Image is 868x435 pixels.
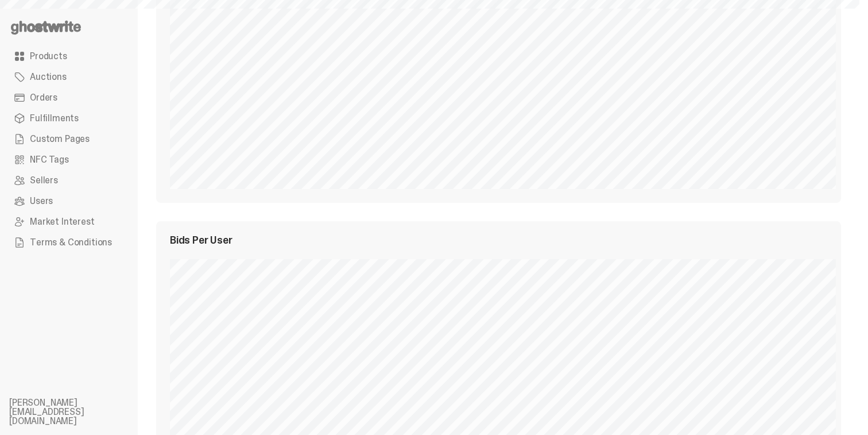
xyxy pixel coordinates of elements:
[9,46,129,67] a: Products
[30,217,95,226] span: Market Interest
[9,170,129,191] a: Sellers
[30,114,79,123] span: Fulfillments
[30,52,67,61] span: Products
[30,155,69,164] span: NFC Tags
[9,211,129,232] a: Market Interest
[9,232,129,253] a: Terms & Conditions
[9,398,147,426] li: [PERSON_NAME][EMAIL_ADDRESS][DOMAIN_NAME]
[9,108,129,129] a: Fulfillments
[9,191,129,211] a: Users
[30,93,57,102] span: Orders
[9,129,129,149] a: Custom Pages
[170,235,827,245] div: Bids Per User
[30,134,90,144] span: Custom Pages
[9,67,129,87] a: Auctions
[30,197,53,206] span: Users
[9,149,129,170] a: NFC Tags
[9,87,129,108] a: Orders
[30,238,112,247] span: Terms & Conditions
[30,72,67,82] span: Auctions
[30,176,58,185] span: Sellers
